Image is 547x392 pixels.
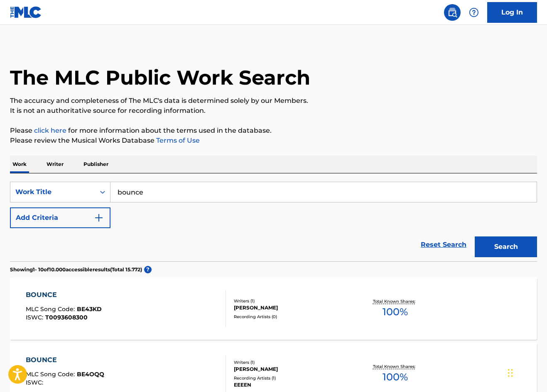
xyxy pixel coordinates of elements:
[234,375,351,381] div: Recording Artists ( 1 )
[505,352,547,392] iframe: Chat Widget
[26,305,77,313] span: MLC Song Code :
[234,314,351,320] div: Recording Artists ( 0 )
[475,236,537,257] button: Search
[94,213,104,223] img: 9d2ae6d4665cec9f34b9.svg
[26,355,104,365] div: BOUNCE
[383,304,408,319] span: 100 %
[26,379,45,386] span: ISWC :
[417,236,471,254] a: Reset Search
[10,65,310,90] h1: The MLC Public Work Search
[10,106,537,116] p: It is not an authoritative source for recording information.
[373,298,417,304] p: Total Known Shares:
[81,156,111,173] p: Publisher
[447,7,457,17] img: search
[10,182,537,261] form: Search Form
[466,4,482,21] div: Help
[10,96,537,106] p: The accuracy and completeness of The MLC's data is determined solely by our Members.
[373,363,417,370] p: Total Known Shares:
[10,126,537,136] p: Please for more information about the terms used in the database.
[155,136,200,144] a: Terms of Use
[234,298,351,304] div: Writers ( 1 )
[77,370,104,378] span: BE4OQQ
[10,266,142,273] p: Showing 1 - 10 of 10.000 accessible results (Total 15.772 )
[26,290,102,300] div: BOUNCE
[10,207,110,228] button: Add Criteria
[10,6,42,18] img: MLC Logo
[10,136,537,146] p: Please review the Musical Works Database
[234,304,351,312] div: [PERSON_NAME]
[10,156,29,173] p: Work
[508,360,513,385] div: Arrastrar
[505,352,547,392] div: Widget de chat
[234,381,351,389] div: EEEEN
[15,187,90,197] div: Work Title
[10,278,537,340] a: BOUNCEMLC Song Code:BE43KDISWC:T0093608300Writers (1)[PERSON_NAME]Recording Artists (0)Total Know...
[45,314,88,321] span: T0093608300
[234,359,351,365] div: Writers ( 1 )
[383,370,408,385] span: 100 %
[44,156,66,173] p: Writer
[34,127,66,134] a: click here
[26,370,77,378] span: MLC Song Code :
[234,365,351,373] div: [PERSON_NAME]
[77,305,102,313] span: BE43KD
[26,314,45,321] span: ISWC :
[487,2,537,23] a: Log In
[469,7,479,17] img: help
[444,4,461,21] a: Public Search
[144,266,152,273] span: ?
